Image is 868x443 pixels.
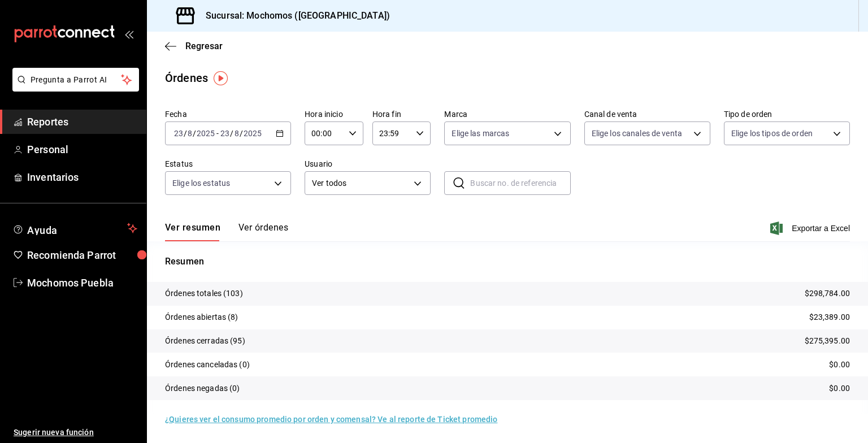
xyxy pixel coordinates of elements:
button: Regresar [165,41,223,51]
span: Ayuda [27,221,123,235]
span: Inventarios [27,170,137,185]
p: Órdenes canceladas (0) [165,359,250,371]
button: Ver resumen [165,222,220,241]
label: Fecha [165,110,291,118]
p: Resumen [165,255,850,268]
button: Ver órdenes [238,222,288,241]
input: -- [220,129,230,138]
label: Canal de venta [584,110,710,118]
span: Sugerir nueva función [14,427,137,438]
span: Reportes [27,114,137,129]
span: Personal [27,142,137,157]
span: Elige los canales de venta [592,128,682,139]
span: Elige los estatus [172,177,230,189]
img: Tooltip marker [214,71,228,85]
input: ---- [243,129,262,138]
p: Órdenes negadas (0) [165,383,240,394]
p: Órdenes abiertas (8) [165,311,238,323]
input: -- [234,129,240,138]
a: ¿Quieres ver el consumo promedio por orden y comensal? Ve al reporte de Ticket promedio [165,415,497,424]
span: / [184,129,187,138]
span: Elige los tipos de orden [731,128,813,139]
label: Hora fin [372,110,431,118]
a: Pregunta a Parrot AI [8,82,139,94]
label: Usuario [305,160,431,168]
p: $0.00 [829,383,850,394]
label: Hora inicio [305,110,363,118]
p: $275,395.00 [805,335,850,347]
button: Exportar a Excel [772,221,850,235]
span: Pregunta a Parrot AI [31,74,121,86]
span: Mochomos Puebla [27,275,137,290]
span: Recomienda Parrot [27,247,137,263]
p: $298,784.00 [805,288,850,299]
input: Buscar no. de referencia [470,172,570,194]
span: Elige las marcas [452,128,509,139]
span: / [193,129,196,138]
span: / [240,129,243,138]
div: Órdenes [165,70,208,86]
span: - [216,129,219,138]
h3: Sucursal: Mochomos ([GEOGRAPHIC_DATA]) [197,9,390,23]
input: ---- [196,129,215,138]
input: -- [173,129,184,138]
label: Tipo de orden [724,110,850,118]
div: navigation tabs [165,222,288,241]
p: $23,389.00 [809,311,850,323]
p: Órdenes cerradas (95) [165,335,245,347]
label: Marca [444,110,570,118]
input: -- [187,129,193,138]
button: Pregunta a Parrot AI [12,68,139,92]
p: Órdenes totales (103) [165,288,243,299]
span: / [230,129,233,138]
span: Ver todos [312,177,410,189]
p: $0.00 [829,359,850,371]
button: open_drawer_menu [124,29,133,38]
span: Regresar [185,41,223,51]
label: Estatus [165,160,291,168]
